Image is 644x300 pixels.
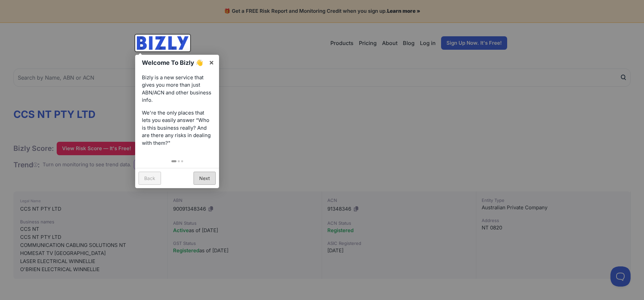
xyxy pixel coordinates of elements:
a: Back [139,172,161,185]
p: We're the only places that lets you easily answer “Who is this business really? And are there any... [142,109,212,147]
p: Bizly is a new service that gives you more than just ABN/ACN and other business info. [142,74,212,104]
a: Next [194,172,216,185]
h1: Welcome To Bizly 👋 [142,58,205,67]
a: × [204,55,219,70]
